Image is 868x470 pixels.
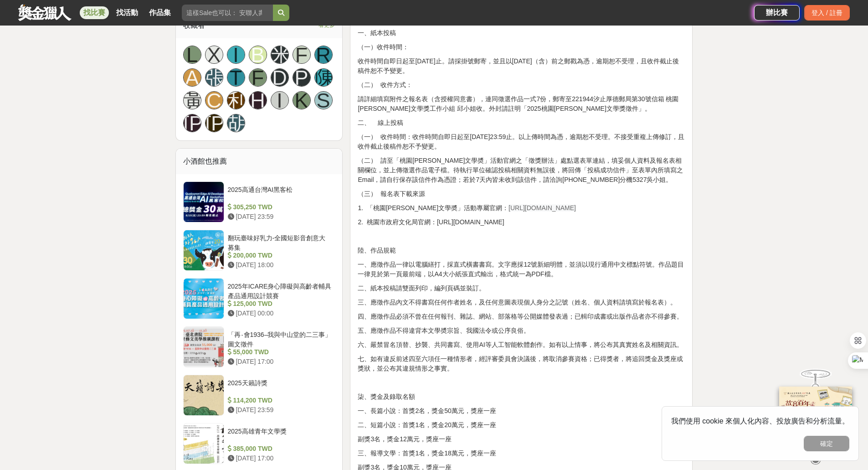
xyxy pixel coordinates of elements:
[358,298,685,307] p: 三、應徵作品內文不得書寫任何作者姓名，及任何意圖表現個人身分之記號（姓名、個人資料請填寫於報名表）。
[176,149,343,174] div: 小酒館也推薦
[293,68,311,87] a: P
[182,5,273,21] input: 這樣Sale也可以： 安聯人壽創意銷售法募集
[358,392,685,402] p: 柒、獎金及錄取名額
[293,46,311,64] a: F
[358,189,685,199] p: （三） 報名表下載來源
[228,396,332,405] div: 114,200 TWD
[183,278,335,319] a: 2025年ICARE身心障礙與高齡者輔具產品通用設計競賽 125,000 TWD [DATE] 00:00
[183,181,335,222] a: 2025高通台灣AI黑客松 305,250 TWD [DATE] 23:59
[358,340,685,350] p: 六、嚴禁冒名頂替、抄襲、共同書寫、使用AI等人工智能軟體創作。如有以上情事，將公布其真實姓名及相關資訊。
[293,91,311,109] a: K
[228,357,332,367] div: [DATE] 17:00
[228,427,332,444] div: 2025高雄青年文學獎
[314,91,333,109] a: S
[205,114,223,132] a: [PERSON_NAME]
[183,375,335,416] a: 2025天籟詩獎 114,200 TWD [DATE] 23:59
[358,354,685,373] p: 七、如有違反前述四至六項任一種情形者，經評審委員會決議後，將取消參賽資格；已得獎者，將追回獎金及獎座或獎狀，並公布其違規情形之事實。
[227,46,245,64] a: I
[228,212,332,222] div: [DATE] 23:59
[358,118,685,128] p: 二、 線上投稿
[113,6,142,19] a: 找活動
[358,80,685,90] p: （二） 收件方式：
[249,91,267,109] a: H
[358,246,685,255] p: 陸、作品規範
[358,28,685,38] p: 一、紙本投稿
[358,434,685,444] p: 副獎3名，獎金12萬元，獎座一座
[228,454,332,463] div: [DATE] 17:00
[80,6,109,19] a: 找比賽
[183,68,201,87] a: A
[228,299,332,309] div: 125,000 TWD
[358,217,685,227] p: 2. 桃園市政府文化局官網：[URL][DOMAIN_NAME]
[228,378,332,396] div: 2025天籟詩獎
[228,330,332,347] div: 「再‧會1936–我與中山堂的二三事」圖文徵件
[183,326,335,367] a: 「再‧會1936–我與中山堂的二三事」圖文徵件 55,000 TWD [DATE] 17:00
[249,46,267,64] a: B
[358,203,685,213] p: 1. 「桃園[PERSON_NAME]文學奬」活動專屬官網：
[227,91,245,109] a: 利
[228,233,332,251] div: 翻玩臺味好乳力-全國短影音創意大募集
[779,387,852,447] img: 968ab78a-c8e5-4181-8f9d-94c24feca916.png
[183,91,201,109] a: 黃
[754,5,800,21] a: 辦比賽
[271,68,289,87] a: D
[228,251,332,260] div: 200,000 TWD
[804,5,850,21] div: 登入 / 註冊
[227,68,245,87] a: T
[228,282,332,299] div: 2025年ICARE身心障礙與高齡者輔具產品通用設計競賽
[358,326,685,336] p: 五、應徵作品不得違背本文學奬宗旨、我國法令或公序良俗。
[205,46,223,64] a: X
[205,91,223,109] a: C
[358,132,685,151] p: （一） 收件時間：收件時間自即日起至[DATE]23:59止。以上傳時間為憑，逾期恕不受理。不接受重複上傳修訂，且收件截止後稿件恕不予變更。
[271,46,289,64] a: 米
[228,405,332,415] div: [DATE] 23:59
[358,449,685,458] p: 三、報導文學：首獎1名，獎金18萬元，獎座一座
[183,423,335,464] a: 2025高雄青年文學獎 385,000 TWD [DATE] 17:00
[228,444,332,454] div: 385,000 TWD
[183,46,201,64] a: L
[183,114,201,132] a: [PERSON_NAME]
[205,68,223,87] a: 張
[804,436,849,451] button: 確定
[271,91,289,109] a: I
[228,347,332,357] div: 55,000 TWD
[228,260,332,270] div: [DATE] 18:00
[358,156,685,185] p: （二） 請至「桃園[PERSON_NAME]文學奬」活動官網之「徵獎辦法」處點選表單連結，填妥個人資料及報名表相關欄位，並上傳徵選作品電子檔。待執行單位確認投稿相關資料無誤後，將回傳「投稿成功信...
[358,284,685,293] p: 二、紙本投稿請雙面列印，編列頁碼並裝訂。
[671,417,849,425] span: 我們使用 cookie 來個人化內容、投放廣告和分析流量。
[227,114,245,132] a: 胡
[183,230,335,271] a: 翻玩臺味好乳力-全國短影音創意大募集 200,000 TWD [DATE] 18:00
[145,6,175,19] a: 作品集
[358,420,685,430] p: 二、短篇小說：首獎1名，獎金20萬元，獎座一座
[314,46,333,64] a: R
[358,42,685,52] p: （一）收件時間：
[228,309,332,318] div: [DATE] 00:00
[508,204,576,212] span: [URL][DOMAIN_NAME]
[358,312,685,321] p: 四、應徵作品必須不曾在任何報刊、雜誌、網站、部落格等公開媒體發表過；已輯印成書或出版作品者亦不得參賽。
[314,68,333,87] a: 陳
[228,185,332,202] div: 2025高通台灣AI黑客松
